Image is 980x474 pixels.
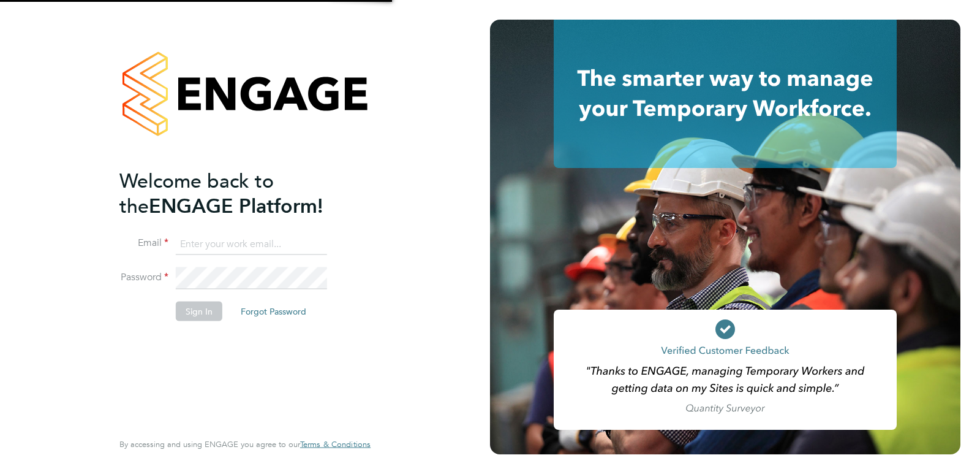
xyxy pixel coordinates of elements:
h2: ENGAGE Platform! [119,168,358,218]
label: Email [119,237,168,250]
label: Password [119,271,168,284]
span: By accessing and using ENGAGE you agree to our [119,439,371,449]
a: Terms & Conditions [300,440,371,449]
span: Welcome back to the [119,169,274,218]
input: Enter your work email... [176,233,327,255]
button: Forgot Password [231,302,316,321]
button: Sign In [176,302,222,321]
span: Terms & Conditions [300,439,371,449]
